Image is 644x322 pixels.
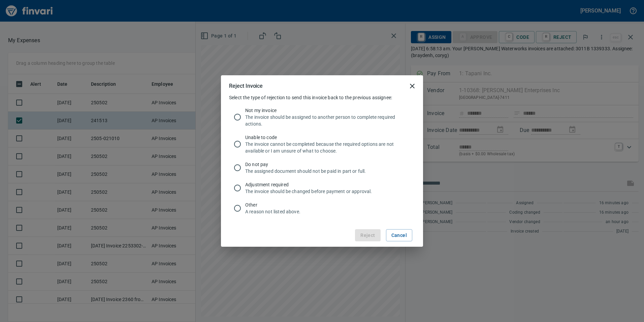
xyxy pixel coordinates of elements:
[245,188,410,195] p: The invoice should be changed before payment or approval.
[229,178,415,198] div: Adjustment requiredThe invoice should be changed before payment or approval.
[386,229,412,242] button: Cancel
[245,114,410,127] p: The invoice should be assigned to another person to complete required actions.
[229,82,263,89] h5: Reject Invoice
[245,208,410,215] p: A reason not listed above.
[229,158,415,178] div: Do not payThe assigned document should not be paid in part or full.
[229,95,392,100] span: Select the type of rejection to send this invoice back to the previous assignee:
[404,78,420,94] button: close
[229,131,415,158] div: Unable to codeThe invoice cannot be completed because the required options are not available or I...
[245,168,410,175] p: The assigned document should not be paid in part or full.
[245,107,410,114] span: Not my invoice
[229,104,415,131] div: Not my invoiceThe invoice should be assigned to another person to complete required actions.
[229,198,415,218] div: OtherA reason not listed above.
[391,231,407,240] span: Cancel
[245,134,410,141] span: Unable to code
[245,141,410,154] p: The invoice cannot be completed because the required options are not available or I am unsure of ...
[245,181,410,188] span: Adjustment required
[245,161,410,168] span: Do not pay
[245,202,410,208] span: Other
